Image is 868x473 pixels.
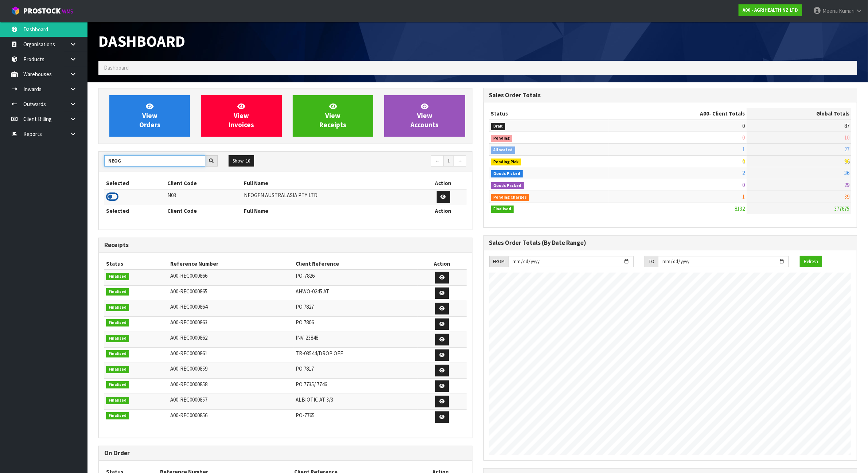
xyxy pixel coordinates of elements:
span: Allocated [491,146,515,154]
th: Selected [104,177,166,189]
span: Goods Picked [491,170,523,177]
span: Finalised [106,319,129,327]
span: 377675 [834,205,849,212]
span: A00-REC0000856 [170,412,207,419]
span: View Orders [139,102,160,129]
span: 29 [844,181,849,188]
span: Finalised [106,350,129,357]
span: ALBIOTIC AT 3/3 [296,396,333,403]
span: 96 [844,158,849,165]
span: 1 [742,146,745,153]
span: Draft [491,123,506,130]
span: View Invoices [229,102,254,129]
span: INV-23848 [296,334,318,341]
span: PO 7827 [296,303,314,310]
span: A00-REC0000859 [170,365,207,372]
small: WMS [62,8,73,15]
span: Goods Packed [491,182,524,189]
span: 36 [844,169,849,176]
span: PO-7826 [296,272,315,279]
span: Finalised [106,381,129,388]
span: 0 [742,134,745,141]
th: Status [489,108,609,120]
span: Pending Pick [491,159,522,166]
input: Search clients [104,155,205,167]
span: Pending [491,135,513,142]
span: A00-REC0000863 [170,319,207,326]
span: Finalised [106,273,129,280]
th: Global Totals [747,108,851,120]
button: Show: 10 [229,155,254,167]
th: Action [418,258,466,270]
button: Refresh [800,256,822,267]
div: TO [645,256,658,267]
span: A00-REC0000866 [170,272,207,279]
span: A00-REC0000857 [170,396,207,403]
span: Finalised [106,335,129,342]
h3: Receipts [104,242,467,249]
span: 8132 [735,205,745,212]
span: Finalised [106,412,129,419]
th: Selected [104,205,166,216]
span: TR-03544/DROP OFF [296,350,343,357]
th: Full Name [242,205,420,216]
span: A00-REC0000865 [170,288,207,295]
span: Dashboard [98,31,185,51]
th: Reference Number [168,258,294,270]
span: ProStock [23,6,61,16]
a: ViewOrders [109,95,190,137]
span: Pending Charges [491,194,530,201]
span: 0 [742,181,745,188]
th: Action [420,205,467,216]
span: A00-REC0000862 [170,334,207,341]
h3: Sales Order Totals [489,92,852,99]
span: Finalised [106,304,129,311]
span: 2 [742,169,745,176]
img: cube-alt.png [11,6,20,15]
th: Action [420,177,467,189]
a: ViewReceipts [293,95,373,137]
span: A00-REC0000861 [170,350,207,357]
th: Status [104,258,168,270]
span: 10 [844,134,849,141]
span: Finalised [106,288,129,296]
span: 39 [844,193,849,200]
nav: Page navigation [291,155,467,168]
span: 27 [844,146,849,153]
span: A00 [700,110,709,117]
h3: Sales Order Totals (By Date Range) [489,239,852,246]
span: PO 7817 [296,365,314,372]
span: PO-7765 [296,412,315,419]
div: FROM [489,256,509,267]
span: Finalised [491,206,514,213]
span: 1 [742,193,745,200]
h3: On Order [104,450,467,457]
th: - Client Totals [609,108,747,120]
span: Meena [822,7,838,14]
span: Kumari [839,7,855,14]
span: Finalised [106,397,129,404]
span: Dashboard [104,64,129,71]
span: PO 7806 [296,319,314,326]
span: PO 7735/ 7746 [296,381,327,388]
th: Client Code [166,177,242,189]
a: A00 - AGRIHEALTH NZ LTD [739,4,802,16]
a: ← [431,155,444,167]
span: View Receipts [319,102,346,129]
span: Finalised [106,366,129,373]
strong: A00 - AGRIHEALTH NZ LTD [743,7,798,13]
th: Client Code [166,205,242,216]
span: View Accounts [410,102,439,129]
span: 0 [742,122,745,129]
span: 87 [844,122,849,129]
th: Full Name [242,177,420,189]
span: A00-REC0000858 [170,381,207,388]
td: NEOGEN AUSTRALASIA PTY LTD [242,189,420,205]
span: A00-REC0000864 [170,303,207,310]
a: ViewInvoices [201,95,281,137]
span: 0 [742,158,745,165]
a: → [454,155,466,167]
th: Client Reference [294,258,418,270]
span: AHWO-0245 AT [296,288,329,295]
a: 1 [443,155,454,167]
